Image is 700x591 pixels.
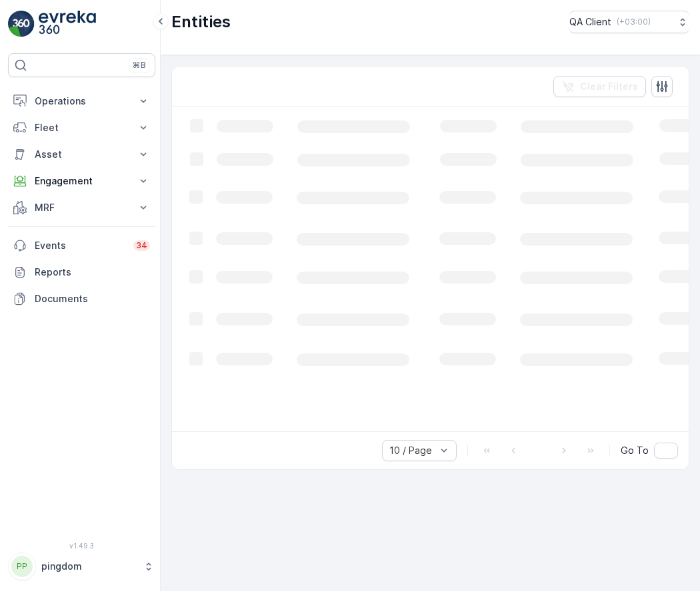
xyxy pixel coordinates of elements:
[133,60,146,71] p: ⌘B
[8,114,155,141] button: Fleet
[569,15,611,29] p: QA Client
[35,239,125,252] p: Events
[553,76,646,97] button: Clear Filters
[35,174,129,188] p: Engagement
[8,168,155,194] button: Engagement
[8,194,155,221] button: MRF
[580,80,638,93] p: Clear Filters
[8,232,155,259] a: Events34
[8,11,35,37] img: logo
[35,292,150,305] p: Documents
[41,560,137,573] p: pingdom
[8,542,155,550] span: v 1.49.3
[8,141,155,168] button: Asset
[35,201,129,214] p: MRF
[8,259,155,286] a: Reports
[569,11,689,33] button: QA Client(+03:00)
[39,11,96,37] img: logo_light-DOdMpM7g.png
[136,240,147,251] p: 34
[35,121,129,134] p: Fleet
[8,286,155,312] a: Documents
[8,88,155,114] button: Operations
[171,11,231,33] p: Entities
[11,556,33,577] div: PP
[617,17,651,27] p: ( +03:00 )
[35,266,150,279] p: Reports
[35,95,129,108] p: Operations
[621,444,649,457] span: Go To
[8,552,155,580] button: PPpingdom
[35,148,129,161] p: Asset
